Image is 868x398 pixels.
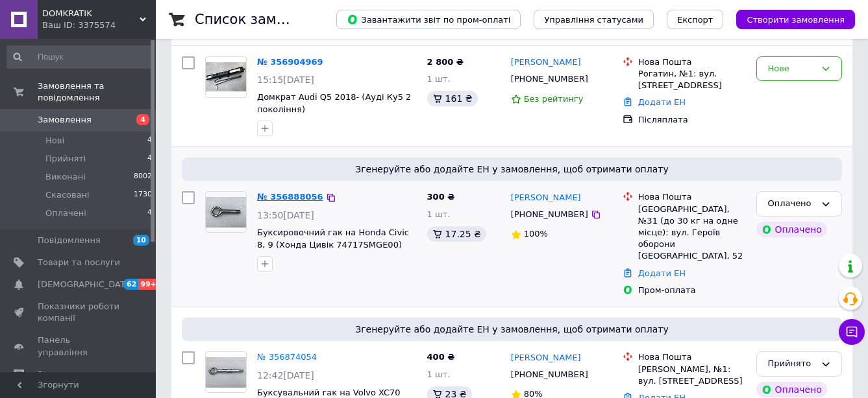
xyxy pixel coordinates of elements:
span: Замовлення [38,114,92,126]
a: № 356874054 [257,352,317,362]
div: Нова Пошта [638,191,747,203]
span: 1730 [134,189,152,201]
span: 300 ₴ [427,192,455,202]
span: Управління статусами [544,15,643,25]
span: 4 [147,153,152,165]
span: 62 [123,279,138,290]
span: 400 ₴ [427,352,455,362]
div: Оплачено [756,382,826,397]
div: Ваш ID: 3375574 [42,19,156,31]
span: 1 шт. [427,74,451,84]
a: Фото товару [205,191,247,233]
div: Оплачено [756,222,826,237]
a: Буксировочний гак на Honda Civic 8, 9 (Хонда Цивік 74717SMGE00) [DATE]-[DATE] [257,228,409,261]
div: Післяплата [638,114,747,126]
span: Показники роботи компанії [38,301,120,324]
div: [PHONE_NUMBER] [508,206,591,223]
span: 1 шт. [427,209,451,219]
a: Фото товару [205,351,247,393]
a: Додати ЕН [638,97,686,107]
a: Фото товару [205,56,247,98]
div: 161 ₴ [427,91,478,106]
div: Пром-оплата [638,285,747,296]
a: № 356904969 [257,57,323,67]
div: 17.25 ₴ [427,226,486,242]
a: Створити замовлення [723,14,855,24]
a: [PERSON_NAME] [511,192,581,204]
div: Нова Пошта [638,56,747,68]
div: Рогатин, №1: вул. [STREET_ADDRESS] [638,68,747,91]
a: [PERSON_NAME] [511,56,581,69]
span: 100% [524,229,548,239]
span: Прийняті [45,153,86,165]
span: 13:50[DATE] [257,210,314,220]
span: DOMKRATIK [42,8,140,19]
span: 8002 [134,171,152,183]
span: Товари та послуги [38,257,120,268]
span: Згенеруйте або додайте ЕН у замовлення, щоб отримати оплату [187,323,837,336]
button: Управління статусами [534,10,654,29]
input: Пошук [6,45,153,69]
span: Відгуки [38,369,71,380]
div: Прийнято [767,357,815,371]
a: № 356888056 [257,192,323,202]
div: [GEOGRAPHIC_DATA], №31 (до 30 кг на одне місце): вул. Героїв оборони [GEOGRAPHIC_DATA], 52 [638,204,747,263]
div: [PERSON_NAME], №1: вул. [STREET_ADDRESS] [638,364,747,387]
span: Згенеруйте або додайте ЕН у замовлення, щоб отримати оплату [187,163,837,176]
span: [DEMOGRAPHIC_DATA] [38,279,134,290]
span: Скасовані [45,189,90,201]
span: Повідомлення [38,235,101,246]
button: Завантажити звіт по пром-оплаті [336,10,521,29]
span: 12:42[DATE] [257,370,314,380]
span: Виконані [45,171,86,183]
span: Панель управління [38,334,120,358]
span: Експорт [677,15,713,25]
button: Експорт [667,10,724,29]
div: [PHONE_NUMBER] [508,366,591,383]
img: Фото товару [206,197,246,228]
button: Чат з покупцем [839,319,865,345]
span: 15:15[DATE] [257,75,314,85]
span: 10 [133,235,149,246]
img: Фото товару [206,62,246,91]
div: Оплачено [767,197,815,211]
button: Створити замовлення [736,10,855,29]
span: Без рейтингу [524,94,584,104]
span: 2 800 ₴ [427,57,464,67]
span: Оплачені [45,207,86,219]
div: [PHONE_NUMBER] [508,71,591,88]
div: Нова Пошта [638,351,747,363]
span: 1 шт. [427,369,451,379]
span: Нові [45,135,64,146]
span: 4 [147,135,152,146]
img: Фото товару [206,357,246,388]
a: Домкрат Audi Q5 2018- (Ауді Ку5 2 покоління) [257,92,411,114]
span: Замовлення та повідомлення [38,80,156,104]
a: [PERSON_NAME] [511,352,581,364]
span: 99+ [138,279,160,290]
div: Нове [767,62,815,76]
span: Створити замовлення [747,15,845,25]
h1: Список замовлень [195,12,327,27]
span: 4 [136,114,149,125]
a: Додати ЕН [638,268,686,278]
span: 4 [147,207,152,219]
span: Завантажити звіт по пром-оплаті [347,14,510,25]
